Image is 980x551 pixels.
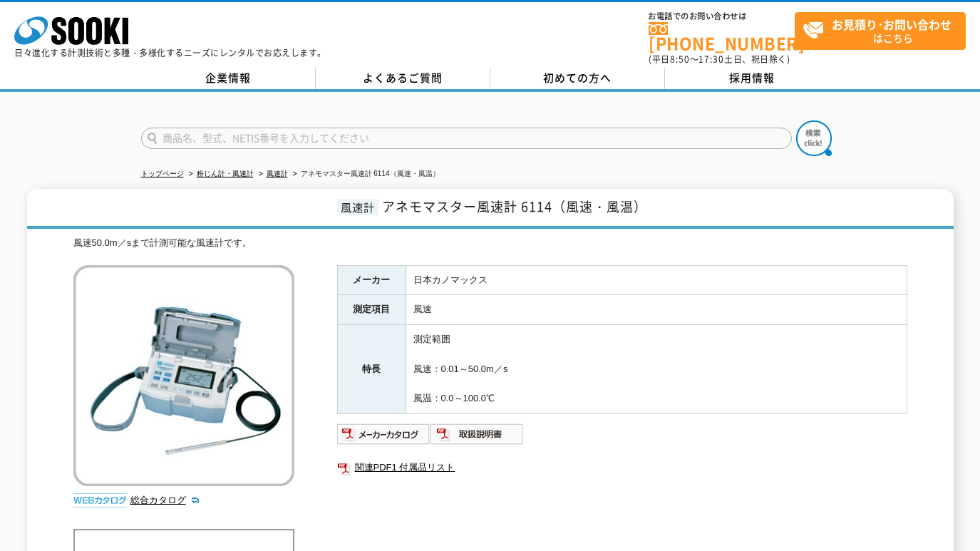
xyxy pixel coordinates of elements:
img: webカタログ [73,493,127,508]
a: 粉じん計・風速計 [197,170,254,177]
span: はこちら [803,13,965,48]
span: お電話でのお問い合わせは [649,12,795,21]
a: 風速計 [267,170,288,177]
a: お見積り･お問い合わせはこちら [795,12,966,50]
a: 関連PDF1 付属品リスト [337,458,907,477]
td: 日本カノマックス [406,265,907,295]
span: 8:50 [670,53,690,66]
a: 採用情報 [665,68,840,89]
a: よくあるご質問 [316,68,490,89]
strong: お見積り･お問い合わせ [832,16,951,33]
span: 初めての方へ [543,70,612,86]
a: 総合カタログ [130,495,200,505]
img: btn_search.png [796,120,832,156]
th: 測定項目 [337,295,406,325]
span: 17:30 [698,53,724,66]
td: 測定範囲 風速：0.01～50.0m／s 風温：0.0～100.0℃ [406,325,907,414]
th: メーカー [337,265,406,295]
p: 日々進化する計測技術と多種・多様化するニーズにレンタルでお応えします。 [14,48,326,57]
th: 特長 [337,325,406,414]
a: [PHONE_NUMBER] [649,22,795,51]
img: メーカーカタログ [337,423,430,446]
span: アネモマスター風速計 6114（風速・風温） [382,197,647,216]
span: 風速計 [337,199,378,215]
a: 初めての方へ [490,68,665,89]
img: アネモマスター風速計 6114（風速・風温） [73,265,294,486]
li: アネモマスター風速計 6114（風速・風温） [290,167,440,182]
a: 企業情報 [141,68,316,89]
a: トップページ [141,170,184,177]
a: メーカーカタログ [337,432,430,443]
input: 商品名、型式、NETIS番号を入力してください [141,128,792,149]
a: 取扱説明書 [430,432,524,443]
span: (平日 ～ 土日、祝日除く) [649,53,790,66]
div: 風速50.0m／sまで計測可能な風速計です。 [73,236,907,251]
img: 取扱説明書 [430,423,524,446]
td: 風速 [406,295,907,325]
